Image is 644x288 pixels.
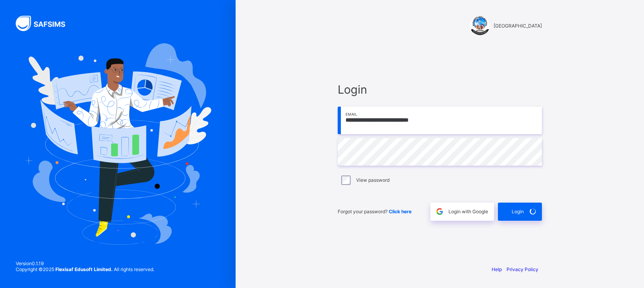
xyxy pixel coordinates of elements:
[389,209,412,214] a: Click here
[512,209,524,214] span: Login
[448,209,488,214] span: Login with Google
[24,43,211,245] img: Hero Image
[356,177,390,183] label: View password
[16,260,154,266] span: Version 0.1.19
[494,23,542,29] span: [GEOGRAPHIC_DATA]
[55,266,113,272] strong: Flexisaf Edusoft Limited.
[16,16,75,31] img: SAFSIMS Logo
[16,266,154,272] span: Copyright © 2025 All rights reserved.
[338,83,542,96] span: Login
[507,266,538,272] a: Privacy Policy
[492,266,502,272] a: Help
[338,209,412,214] span: Forgot your password?
[435,207,444,216] img: google.396cfc9801f0270233282035f929180a.svg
